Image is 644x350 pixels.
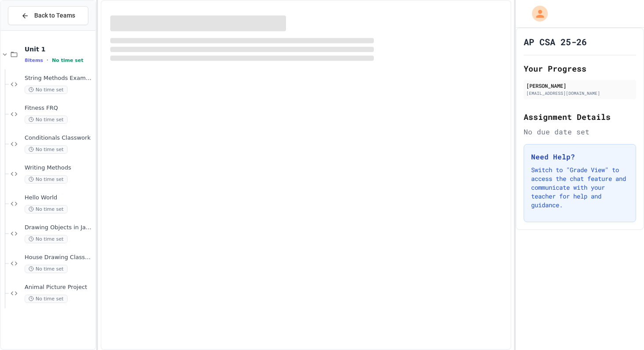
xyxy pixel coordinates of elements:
[25,175,68,184] span: No time set
[607,315,635,341] iframe: chat widget
[25,265,68,273] span: No time set
[524,36,587,48] h1: AP CSA 25-26
[526,90,633,97] div: [EMAIL_ADDRESS][DOMAIN_NAME]
[571,277,635,314] iframe: chat widget
[25,164,94,172] span: Writing Methods
[25,295,68,303] span: No time set
[524,126,636,137] div: No due date set
[25,145,68,154] span: No time set
[25,86,68,94] span: No time set
[25,75,94,82] span: String Methods Examples
[25,194,94,202] span: Hello World
[25,115,68,124] span: No time set
[25,254,94,261] span: House Drawing Classwork
[531,152,629,162] h3: Need Help?
[531,166,629,209] p: Switch to "Grade View" to access the chat feature and communicate with your teacher for help and ...
[25,224,94,231] span: Drawing Objects in Java - HW Playposit Code
[25,134,94,142] span: Conditionals Classwork
[524,62,636,75] h2: Your Progress
[523,4,550,24] div: My Account
[25,284,94,291] span: Animal Picture Project
[25,105,94,112] span: Fitness FRQ
[25,205,68,213] span: No time set
[524,111,636,123] h2: Assignment Details
[8,6,88,25] button: Back to Teams
[526,82,633,90] div: [PERSON_NAME]
[25,235,68,243] span: No time set
[34,11,75,20] span: Back to Teams
[25,45,94,53] span: Unit 1
[52,58,83,63] span: No time set
[47,57,48,64] span: •
[25,58,43,63] span: 8 items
